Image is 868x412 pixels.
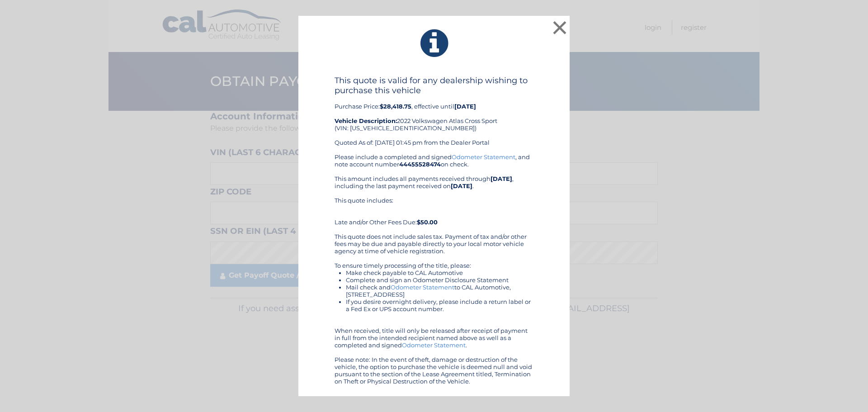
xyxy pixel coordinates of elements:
[491,175,512,182] b: [DATE]
[346,298,533,313] li: If you desire overnight delivery, please include a return label or a Fed Ex or UPS account number.
[346,269,533,276] li: Make check payable to CAL Automotive
[399,161,441,168] b: 44455528474
[380,103,411,110] b: $28,418.75
[335,117,397,124] strong: Vehicle Description:
[335,197,533,226] div: This quote includes: Late and/or Other Fees Due:
[451,182,472,189] b: [DATE]
[402,341,466,349] a: Odometer Statement
[452,153,515,161] a: Odometer Statement
[346,276,533,284] li: Complete and sign an Odometer Disclosure Statement
[335,76,533,153] div: Purchase Price: , effective until 2022 Volkswagen Atlas Cross Sport (VIN: [US_VEHICLE_IDENTIFICAT...
[335,76,533,95] h4: This quote is valid for any dealership wishing to purchase this vehicle
[391,284,454,291] a: Odometer Statement
[551,19,569,37] button: ×
[454,103,476,110] b: [DATE]
[335,153,533,385] div: Please include a completed and signed , and note account number on check. This amount includes al...
[417,218,438,226] b: $50.00
[346,284,533,298] li: Mail check and to CAL Automotive, [STREET_ADDRESS]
